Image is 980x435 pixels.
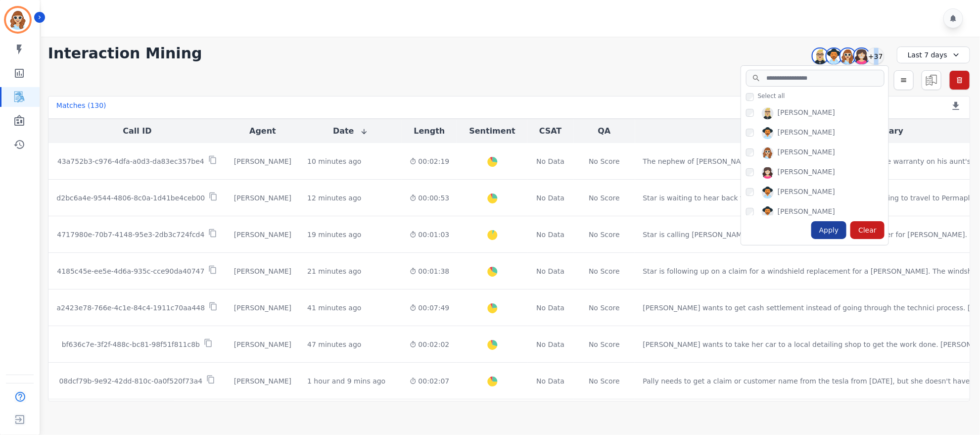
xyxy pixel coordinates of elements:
[234,266,291,276] div: [PERSON_NAME]
[469,125,515,137] button: Sentiment
[48,45,202,62] h1: Interaction Mining
[897,47,970,63] div: Last 7 days
[307,193,361,203] div: 12 minutes ago
[123,125,151,137] button: Call ID
[535,193,566,203] div: No Data
[410,193,450,203] div: 00:00:53
[307,230,361,240] div: 19 minutes ago
[56,100,106,114] div: Matches ( 130 )
[6,8,30,32] img: Bordered avatar
[234,339,291,349] div: [PERSON_NAME]
[778,107,835,119] div: [PERSON_NAME]
[62,339,200,349] p: bf636c7e-3f2f-488c-bc81-98f51f811c8b
[307,266,361,276] div: 21 minutes ago
[589,266,620,276] div: No Score
[778,147,835,159] div: [PERSON_NAME]
[333,125,368,137] button: Date
[59,376,202,386] p: 08dcf79b-9e92-42dd-810c-0a0f520f73a4
[867,48,884,64] div: +37
[56,193,205,203] p: d2bc6a4e-9544-4806-8c0a-1d41be4ceb00
[410,303,450,313] div: 00:07:49
[249,125,276,137] button: Agent
[57,230,204,240] p: 4717980e-70b7-4148-95e3-2db3c724fcd4
[410,376,450,386] div: 00:02:07
[410,339,450,349] div: 00:02:02
[535,376,566,386] div: No Data
[539,125,562,137] button: CSAT
[307,156,361,166] div: 10 minutes ago
[307,376,385,386] div: 1 hour and 9 mins ago
[535,230,566,240] div: No Data
[598,125,611,137] button: QA
[778,127,835,139] div: [PERSON_NAME]
[535,303,566,313] div: No Data
[589,303,620,313] div: No Score
[535,339,566,349] div: No Data
[410,230,450,240] div: 00:01:03
[410,156,450,166] div: 00:02:19
[414,125,445,137] button: Length
[57,266,204,276] p: 4185c45e-ee5e-4d6a-935c-cce90da40747
[535,156,566,166] div: No Data
[307,303,361,313] div: 41 minutes ago
[234,156,291,166] div: [PERSON_NAME]
[56,303,205,313] p: a2423e78-766e-4c1e-84c4-1911c70aa448
[811,221,847,239] div: Apply
[758,92,785,100] span: Select all
[778,206,835,218] div: [PERSON_NAME]
[589,230,620,240] div: No Score
[234,230,291,240] div: [PERSON_NAME]
[410,266,450,276] div: 00:01:38
[589,156,620,166] div: No Score
[778,167,835,179] div: [PERSON_NAME]
[57,156,204,166] p: 43a752b3-c976-4dfa-a0d3-da83ec357be4
[778,187,835,198] div: [PERSON_NAME]
[535,266,566,276] div: No Data
[589,339,620,349] div: No Score
[234,193,291,203] div: [PERSON_NAME]
[589,376,620,386] div: No Score
[234,376,291,386] div: [PERSON_NAME]
[307,339,361,349] div: 47 minutes ago
[589,193,620,203] div: No Score
[234,303,291,313] div: [PERSON_NAME]
[850,221,885,239] div: Clear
